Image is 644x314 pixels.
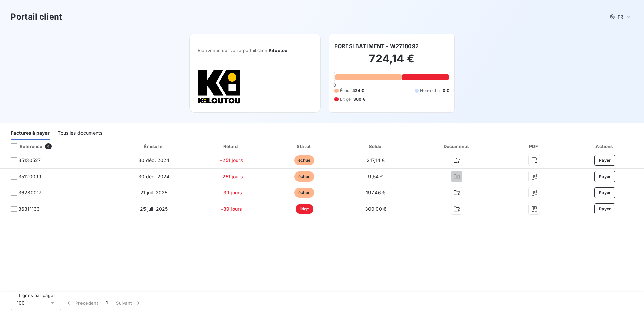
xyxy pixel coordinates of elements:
button: Payer [594,203,615,214]
span: 217,14 € [367,157,385,163]
span: FR [618,14,623,20]
span: échue [294,188,315,198]
span: +251 jours [219,174,243,179]
h6: FORESI BATIMENT - W2718092 [334,42,419,50]
span: 36280017 [18,189,41,196]
div: Statut [269,143,339,150]
span: Kiloutou [269,48,287,53]
div: Solde [342,143,410,150]
div: Émise le [115,143,193,150]
span: 4 [45,143,51,149]
div: Retard [196,143,267,150]
span: 35120099 [18,173,41,180]
div: Tous les documents [58,126,102,140]
span: 9,54 € [368,174,383,179]
span: 0 € [443,88,449,94]
span: 0 [333,82,336,88]
button: Payer [594,187,615,198]
button: Suivant [112,296,146,310]
span: Non-échu [420,88,440,94]
div: Factures à payer [11,126,50,140]
span: 25 juil. 2025 [140,206,168,212]
button: Payer [594,155,615,166]
span: 197,46 € [366,190,385,195]
span: 100 [17,300,25,306]
img: Company logo [198,69,241,104]
span: échue [294,171,315,182]
h3: Portail client [11,11,62,23]
span: Échu [340,88,350,94]
span: +39 jours [220,206,242,212]
span: 36311133 [18,206,40,212]
button: 1 [102,296,112,310]
span: 1 [106,300,108,306]
span: Bienvenue sur votre portail client . [198,48,312,53]
span: +251 jours [219,157,243,163]
span: 30 déc. 2024 [138,157,170,163]
div: Actions [567,143,643,150]
span: 300,00 € [365,206,386,212]
span: litige [296,204,313,214]
span: Litige [340,96,351,102]
h2: 724,14 € [334,52,449,72]
span: 30 déc. 2024 [138,174,170,179]
span: +39 jours [220,190,242,195]
div: Documents [412,143,501,150]
div: PDF [504,143,565,150]
div: Référence [5,143,42,149]
span: échue [294,155,315,165]
button: Précédent [61,296,102,310]
span: 424 € [352,88,364,94]
button: Payer [594,171,615,182]
span: 300 € [353,96,365,102]
span: 35130527 [18,157,41,164]
span: 21 juil. 2025 [140,190,168,195]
